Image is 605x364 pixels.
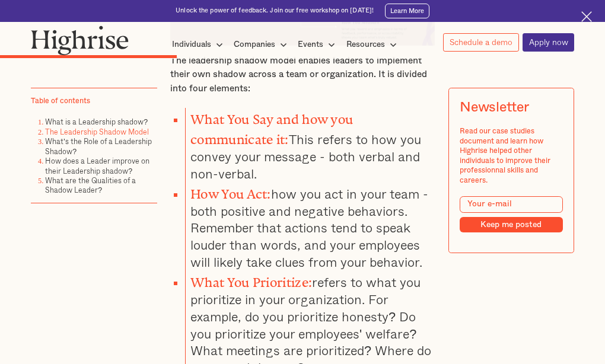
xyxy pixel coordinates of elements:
[31,25,129,55] img: Highrise logo
[31,96,90,106] div: Table of contents
[190,187,271,195] strong: How You Act:
[581,11,593,23] img: Cross icon
[45,136,151,157] a: What's the Role of a Leadership Shadow?
[176,7,374,15] div: Unlock the power of feedback. Join our free workshop on [DATE]!
[346,37,400,52] div: Resources
[185,183,434,271] li: how you act in your team -both positive and negative behaviors. Remember that actions tend to spe...
[234,37,275,52] div: Companies
[460,196,563,213] input: Your e-mail
[172,37,227,52] div: Individuals
[45,117,148,128] a: What is a Leadership shadow?
[460,100,529,116] div: Newsletter
[45,126,149,138] a: The Leadership Shadow Model
[346,37,385,52] div: Resources
[45,156,149,177] a: How does a Leader improve on their Leadership shadow?
[45,175,136,196] a: What are the Qualities of a Shadow Leader?
[298,37,323,52] div: Events
[460,196,563,233] form: Modal Form
[190,112,353,141] strong: What You Say and how you communicate it:
[460,127,563,186] div: Read our case studies document and learn how Highrise helped other individuals to improve their p...
[190,275,312,283] strong: What You Prioritize:
[385,4,429,18] a: Learn More
[460,218,563,233] input: Keep me posted
[443,33,519,52] a: Schedule a demo
[185,108,434,182] li: This refers to how you convey your message - both verbal and non-verbal.
[234,37,291,52] div: Companies
[523,33,575,52] a: Apply now
[170,54,434,95] p: The leadership shadow model enables leaders to implement their own shadow across a team or organi...
[298,37,339,52] div: Events
[172,37,211,52] div: Individuals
